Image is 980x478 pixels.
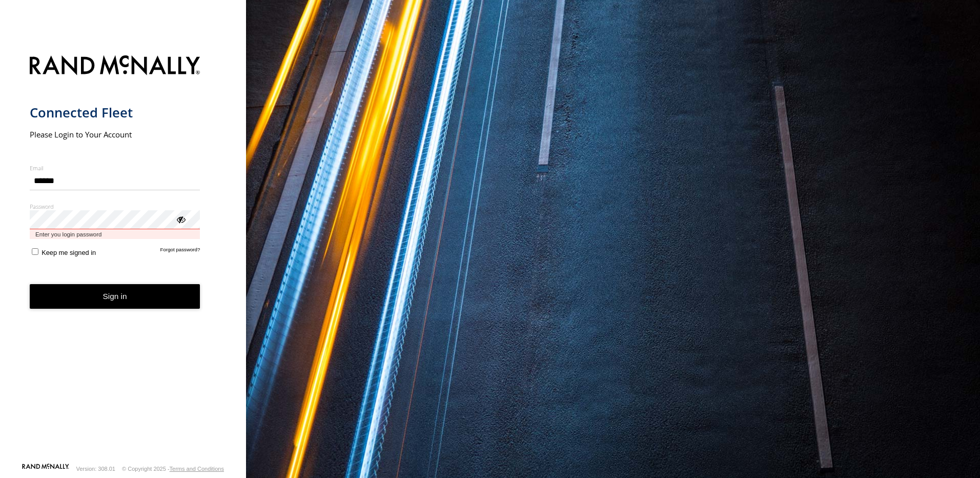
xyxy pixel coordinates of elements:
div: Version: 308.01 [76,466,115,472]
label: Password [30,203,200,210]
button: Sign in [30,284,200,309]
span: Keep me signed in [42,249,96,256]
span: Enter you login password [30,229,200,239]
img: Rand McNally [30,53,200,79]
input: Keep me signed in [32,248,38,255]
h1: Connected Fleet [30,104,200,121]
label: Email [30,164,200,172]
div: ViewPassword [175,214,186,224]
form: main [30,49,217,463]
a: Terms and Conditions [170,466,224,472]
h2: Please Login to Your Account [30,129,200,140]
a: Forgot password? [160,247,200,256]
a: Visit our Website [22,464,69,474]
div: © Copyright 2025 - [122,466,224,472]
